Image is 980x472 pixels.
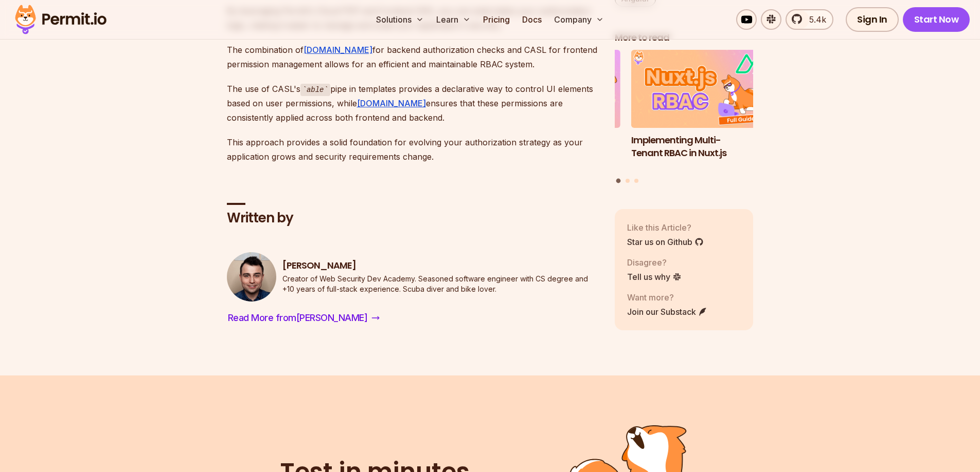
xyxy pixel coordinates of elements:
h3: [PERSON_NAME] [282,259,598,272]
li: 1 of 3 [631,50,770,172]
a: Star us on Github [627,236,704,248]
p: The combination of for backend authorization checks and CASL for frontend permission management a... [227,43,598,71]
li: 3 of 3 [482,50,620,172]
span: Read More from [PERSON_NAME] [228,311,368,325]
code: able [300,84,330,96]
a: Read More from[PERSON_NAME] [227,310,381,326]
button: Solutions [372,9,428,30]
button: Go to slide 3 [634,179,638,183]
img: Bartosz Pietrucha [227,252,276,301]
button: Go to slide 2 [626,179,630,183]
p: Want more? [627,291,707,304]
p: Disagree? [627,256,682,269]
a: Join our Substack [627,306,707,318]
button: Company [550,9,608,30]
p: This approach provides a solid foundation for evolving your authorization strategy as your applic... [227,135,598,164]
p: Like this Article? [627,221,704,234]
img: Permit logo [10,2,111,37]
img: Implementing Multi-Tenant RBAC in Nuxt.js [631,50,770,128]
a: Pricing [479,9,514,30]
a: Sign In [846,7,899,32]
h3: Policy-Based Access Control (PBAC) Isn’t as Great as You Think [482,134,620,172]
span: 5.4k [803,13,826,26]
p: Creator of Web Security Dev Academy. Seasoned software engineer with CS degree and +10 years of f... [282,274,598,294]
a: [DOMAIN_NAME] [304,45,372,55]
a: 5.4k [786,9,833,30]
a: Implementing Multi-Tenant RBAC in Nuxt.jsImplementing Multi-Tenant RBAC in Nuxt.js [631,50,770,172]
h3: Implementing Multi-Tenant RBAC in Nuxt.js [631,134,770,160]
a: Start Now [903,7,970,32]
a: [DOMAIN_NAME] [357,98,426,108]
button: Learn [432,9,475,30]
button: Go to slide 1 [616,179,621,183]
img: Policy-Based Access Control (PBAC) Isn’t as Great as You Think [482,50,620,128]
h2: Written by [227,209,598,228]
p: The use of CASL's pipe in templates provides a declarative way to control UI elements based on us... [227,82,598,125]
div: Posts [615,50,754,184]
a: Docs [518,9,546,30]
a: Tell us why [627,271,682,283]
